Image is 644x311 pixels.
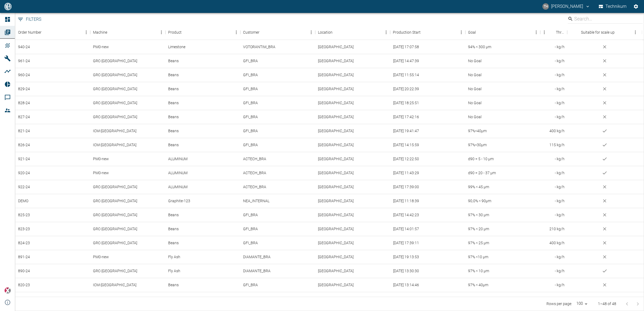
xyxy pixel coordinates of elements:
div: - kg/h [540,250,567,264]
div: GFI_BRA [240,124,315,138]
div: 18.4.2024 - 13:30:30 [390,264,465,278]
div: ICM-Brazil [90,138,165,152]
div: No Goal [465,54,540,68]
div: Brazil [315,68,390,82]
div: Suitable for scale up [581,30,615,35]
div: 11.7.2024 - 18:25:51 [390,96,465,110]
div: GRC-Brazil [90,54,165,68]
div: 97% < 20 µm [465,222,540,236]
div: Brazil [315,208,390,222]
div: 12.7.2024 - 14:47:39 [390,54,465,68]
button: thomas.hosten@neuman-esser.de [542,2,591,11]
div: 922-24 [15,180,90,194]
div: - kg/h [540,264,567,278]
div: 6.5.2024 - 19:13:53 [390,250,465,264]
div: 961-24 [15,54,90,68]
div: - kg/h [540,110,567,124]
button: Sort [333,29,340,36]
button: Menu [540,28,548,36]
div: - kg/h [540,40,567,54]
button: Technikum [598,2,628,11]
div: Fly Ash [165,264,240,278]
div: ALUMINUM [165,180,240,194]
button: Sort [107,29,115,36]
div: GFI_BRA [240,236,315,250]
button: Menu [382,28,390,36]
div: PM0-new [90,152,165,166]
div: Beans [165,278,240,292]
div: GRC-Brazil [90,82,165,96]
div: - kg/h [540,278,567,292]
div: Brazil [315,194,390,208]
div: 400 kg/h [540,236,567,250]
div: 921-24 [15,152,90,166]
div: 115 kg/h [540,138,567,152]
div: - kg/h [540,96,567,110]
div: Beans [165,222,240,236]
img: Xplore Logo [4,287,11,294]
div: 97%<40µm [465,124,540,138]
div: GRC-Brazil [90,194,165,208]
div: Beans [165,124,240,138]
div: 820-23 [15,278,90,292]
div: - kg/h [540,180,567,194]
div: GFI_BRA [240,138,315,152]
div: d90 = 5 - 10 µm [465,152,540,166]
div: Beans [165,208,240,222]
div: Graphite-123 [165,194,240,208]
div: 99% < 45 µm [465,180,540,194]
div: PM0-new [90,292,165,306]
div: No Goal [465,82,540,96]
div: GFI_BRA [240,68,315,82]
div: 825-23 [15,208,90,222]
div: 2.7.2024 - 11:43:29 [390,166,465,180]
div: Throughput [540,25,567,40]
div: VOTORANTIM_BRA [240,40,315,54]
button: Sort [476,29,483,36]
div: No Goal [465,96,540,110]
div: Suitable for scale up [567,25,642,40]
div: Machine [93,30,107,35]
div: Customer [240,25,315,40]
button: Sort [259,29,267,36]
div: Brazil [315,180,390,194]
div: 97% < 30 µm [465,208,540,222]
div: Throughput [556,30,565,35]
div: ACTECH_BRA [240,152,315,166]
div: - kg/h [540,194,567,208]
button: Menu [532,28,540,36]
div: Brazil [315,40,390,54]
div: 2.7.2024 - 12:22:50 [390,152,465,166]
button: Menu [631,28,639,36]
div: DEMO [15,194,90,208]
div: No Goal [465,68,540,82]
div: Location [318,30,333,35]
div: 826-24 [15,138,90,152]
div: 400 kg/h [540,124,567,138]
div: Customer [243,30,259,35]
div: Brazil [315,138,390,152]
div: 24.5.2024 - 11:18:39 [390,194,465,208]
button: Menu [157,28,165,36]
button: Sort [41,29,49,36]
div: PM0-new [90,250,165,264]
div: 940-24 [15,40,90,54]
div: Limestone [165,40,240,54]
div: Brazil [315,292,390,306]
div: 10.7.2024 - 19:41:47 [390,124,465,138]
button: Menu [82,28,90,36]
div: ICM-Brazil [90,124,165,138]
div: 97% <10 µm [465,250,540,264]
div: 20.5.2024 - 17:39:11 [390,236,465,250]
div: 828-24 [15,96,90,110]
div: DIAMANTE_BRA [240,250,315,264]
div: DIAMANTE_BRA [240,264,315,278]
div: Product [168,30,182,35]
div: ACTECH_BRA [240,180,315,194]
div: PM0-new [90,166,165,180]
p: 1–48 of 48 [598,301,616,306]
div: GFI_BRA [240,96,315,110]
div: - kg/h [540,152,567,166]
div: ICM-Brazil [90,278,165,292]
div: Brazil [315,264,390,278]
